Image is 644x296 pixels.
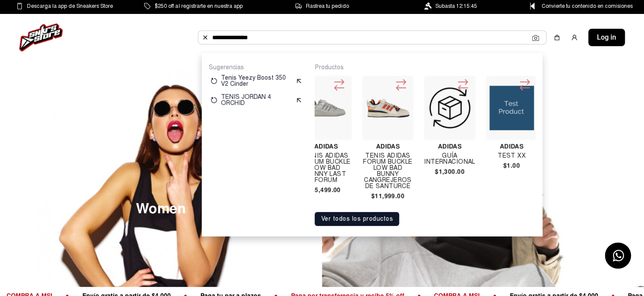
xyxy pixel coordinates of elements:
[571,34,578,41] img: user
[532,34,539,41] img: Cámara
[597,32,616,43] span: Log in
[315,212,399,226] button: Ver todos los productos
[295,97,302,104] img: suggest.svg
[366,86,410,130] img: TENIS ADIDAS FORUM BUCKLE LOW BAD BUNNY CANGREJEROS DE SANTURCE
[210,97,217,104] img: restart.svg
[221,75,292,87] p: Tenis Yeezy Boost 350 V2 Cinder
[19,24,63,51] img: logo
[304,86,348,130] img: TENIS ADIDAS FORUM BUCKLE LOW BAD BUNNY LAST FORUM
[553,34,560,41] img: shopping
[315,64,536,71] p: Productos
[486,153,537,159] h4: TEST XX
[542,1,633,11] span: Convierte tu contenido en comisiones
[306,1,349,11] span: Rastrea tu pedido
[362,143,414,149] h4: Adidas
[300,187,352,193] h4: $5,499.00
[424,153,475,165] h4: GUÍA INTERNACIONAL
[295,77,302,84] img: suggest.svg
[362,193,414,199] h4: $11,999.00
[221,94,292,106] p: TENIS JORDAN 4 ORCHID
[435,1,477,11] span: Subasta 12:15:45
[202,34,209,41] img: Buscar
[486,143,537,149] h4: Adidas
[424,168,475,175] h4: $1,300.00
[489,86,534,130] img: TEST XX
[527,3,538,10] img: Control Point Icon
[209,64,304,71] p: Sugerencias
[362,153,414,189] h4: TENIS ADIDAS FORUM BUCKLE LOW BAD BUNNY CANGREJEROS DE SANTURCE
[486,162,537,168] h4: $1.00
[300,143,352,149] h4: Adidas
[300,153,352,183] h4: TENIS ADIDAS FORUM BUCKLE LOW BAD BUNNY LAST FORUM
[210,77,217,84] img: restart.svg
[27,1,113,11] span: Descarga la app de Sneakers Store
[136,202,186,216] span: Women
[155,1,242,11] span: $250 off al registrarte en nuestra app
[427,86,472,130] img: GUÍA INTERNACIONAL
[424,143,475,149] h4: Adidas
